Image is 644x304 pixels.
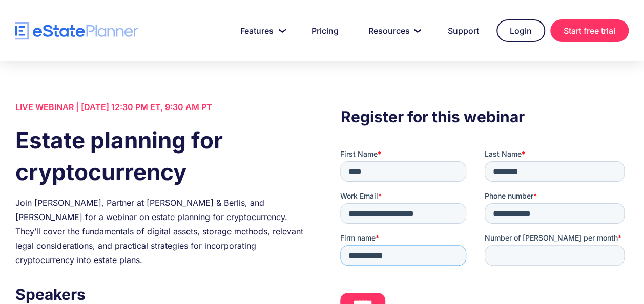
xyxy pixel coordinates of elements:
a: Pricing [299,20,351,41]
a: Start free trial [550,19,629,42]
div: Join [PERSON_NAME], Partner at [PERSON_NAME] & Berlis, and [PERSON_NAME] for a webinar on estate ... [15,196,304,267]
a: Resources [356,20,430,41]
a: Login [496,19,545,42]
h3: Register for this webinar [340,105,629,128]
h1: Estate planning for cryptocurrency [15,124,304,188]
a: home [15,22,138,40]
div: LIVE WEBINAR | [DATE] 12:30 PM ET, 9:30 AM PT [15,100,304,114]
a: Features [228,20,294,41]
a: Support [435,20,491,41]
